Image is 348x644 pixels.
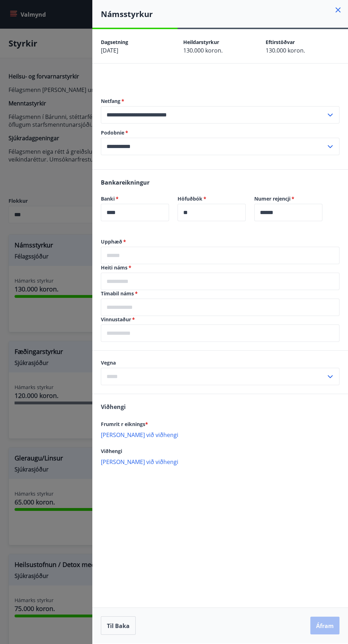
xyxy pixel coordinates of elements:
[101,290,134,297] font: Tímabil náms
[254,195,290,202] font: Numer rejencji
[183,47,223,54] font: 130.000 koron.
[101,9,153,19] font: Námsstyrkur
[101,264,127,271] font: Heiti náms
[101,195,115,202] font: Banki
[101,403,126,411] font: Viðhengi
[101,273,339,290] div: Heiti náms
[266,39,295,45] font: Eftirstöðvar
[101,39,128,45] font: Dagsetning
[101,247,339,264] div: Upphæð
[101,316,131,323] font: Vinnustaður
[101,179,149,186] font: Bankareikningur
[101,238,122,245] font: Upphæð
[101,448,122,454] font: Viðhengi
[101,47,118,54] font: [DATE]
[266,47,305,54] font: 130.000 koron.
[101,421,145,427] font: Frumrit r eiknings
[101,359,116,366] font: Vegna
[101,458,178,466] font: [PERSON_NAME] við viðhengi
[101,129,124,136] font: Podobnie
[178,195,202,202] font: Höfuðbók
[107,622,130,630] font: Til baka
[101,324,339,342] div: Vinnustaður
[183,39,219,45] font: Heildarstyrkur
[101,616,136,635] button: Til baka
[101,299,339,316] div: Tímabil náms
[101,98,120,104] font: Netfang
[101,431,178,439] font: [PERSON_NAME] við viðhengi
